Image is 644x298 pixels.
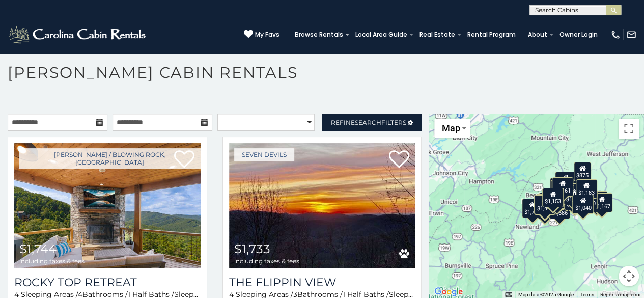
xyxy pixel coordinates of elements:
span: including taxes & fees [234,258,299,264]
a: The Flippin View $1,733 including taxes & fees [229,143,415,268]
span: Refine Filters [331,119,406,126]
div: $1,613 [555,171,576,191]
div: $875 [574,162,591,181]
img: The Flippin View [229,143,415,268]
span: $1,744 [19,241,57,256]
div: $1,128 [564,186,585,205]
div: $1,183 [576,179,597,198]
div: $1,040 [572,195,594,214]
a: Seven Devils [234,148,294,161]
button: Change map style [434,119,470,138]
div: $1,167 [592,193,613,212]
a: Rocky Top Retreat [14,276,201,289]
img: mail-regular-white.png [626,30,636,40]
div: $1,686 [549,199,570,219]
span: Search [355,119,381,126]
a: Add to favorites [388,149,409,171]
div: $1,566 [534,200,555,219]
a: Owner Login [554,28,603,42]
img: Rocky Top Retreat [14,143,201,268]
a: My Favs [244,30,279,40]
span: My Favs [255,30,279,39]
a: Rocky Top Retreat $1,744 including taxes & fees [14,143,201,268]
img: White-1-2.png [8,24,149,45]
div: $1,996 [534,195,555,214]
a: About [523,28,552,42]
span: $1,733 [234,241,270,256]
a: Browse Rentals [290,28,348,42]
a: [PERSON_NAME] / Blowing Rock, [GEOGRAPHIC_DATA] [19,148,201,169]
span: Map data ©2025 Google [518,292,574,297]
a: RefineSearchFilters [322,114,422,131]
span: including taxes & fees [19,258,85,264]
div: $1,494 [534,195,555,214]
a: The Flippin View [229,276,415,289]
a: Local Area Guide [350,28,412,42]
div: $2,107 [550,177,571,197]
a: Real Estate [414,28,460,42]
button: Toggle fullscreen view [619,119,639,139]
img: phone-regular-white.png [610,30,621,40]
a: Report a map error [600,292,641,297]
div: $1,153 [542,188,564,207]
div: $1,742 [522,199,543,218]
div: $1,210 [546,189,568,208]
a: Terms (opens in new tab) [580,292,594,297]
button: Map camera controls [619,266,639,286]
span: Map [441,123,460,133]
div: $1,161 [552,177,573,197]
a: Rental Program [462,28,521,42]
